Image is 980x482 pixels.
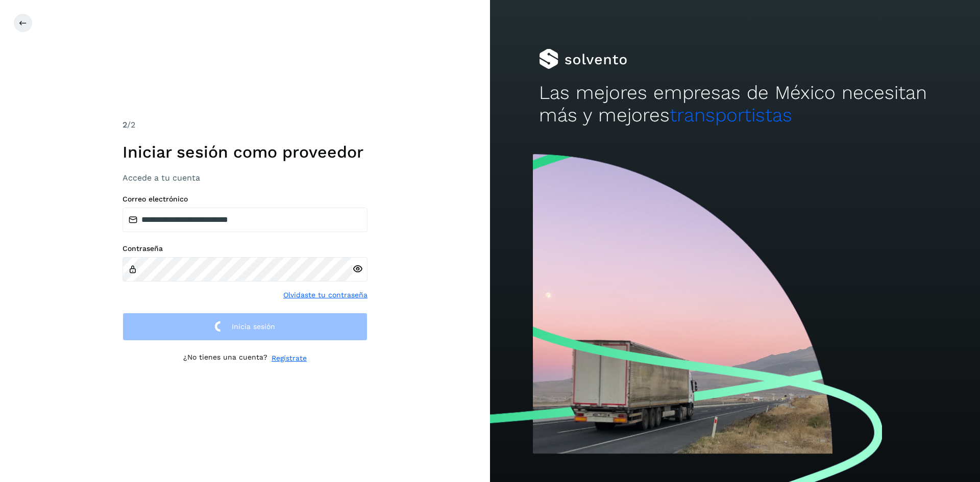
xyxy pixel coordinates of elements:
span: transportistas [670,104,792,126]
h1: Iniciar sesión como proveedor [122,142,367,162]
label: Correo electrónico [122,195,367,204]
span: 2 [122,120,127,130]
p: ¿No tienes una cuenta? [183,353,267,364]
span: Inicia sesión [232,323,275,330]
div: /2 [122,119,367,131]
h3: Accede a tu cuenta [122,173,367,183]
button: Inicia sesión [122,313,367,341]
h2: Las mejores empresas de México necesitan más y mejores [539,82,931,127]
a: Regístrate [272,353,307,364]
a: Olvidaste tu contraseña [283,290,367,300]
label: Contraseña [122,244,367,253]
